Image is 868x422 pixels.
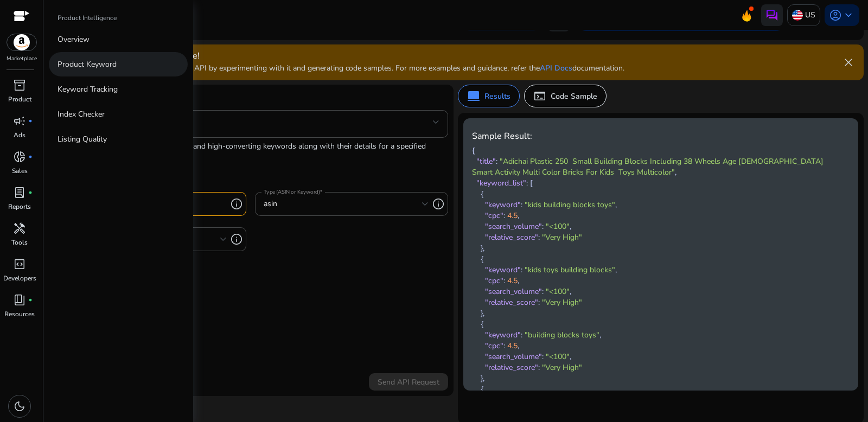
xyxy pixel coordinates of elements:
[546,221,570,232] span: "<100"
[481,254,483,264] span: {
[432,197,445,210] span: info
[481,189,483,199] span: {
[58,34,90,45] p: Overview
[472,156,830,177] span: "Adichai Plastic 250 Small Building Blocks Including 38 Wheels Age [DEMOGRAPHIC_DATA] Smart Activ...
[538,232,540,242] span: :
[533,89,546,103] span: terminal
[675,167,676,177] span: ,
[12,166,28,176] p: Sales
[28,190,33,195] span: fiber_manual_record
[28,298,33,302] span: fiber_manual_record
[525,265,615,275] span: "kids toys building blocks"
[485,265,521,275] span: "keyword"
[58,13,117,23] p: Product Intelligence
[476,178,526,188] span: "keyword_list"
[484,91,510,102] p: Results
[525,200,615,210] span: "kids building blocks toys"
[521,200,522,210] span: :
[485,330,521,340] span: "keyword"
[518,341,519,351] span: ,
[521,265,522,275] span: :
[13,222,26,235] span: handyman
[570,351,571,362] span: ,
[4,309,35,319] p: Resources
[483,243,484,253] span: ,
[481,373,483,383] span: }
[485,341,503,351] span: "cpc"
[615,265,617,275] span: ,
[542,351,544,362] span: :
[7,55,37,63] p: Marketplace
[14,130,25,140] p: Ads
[507,341,518,351] span: 4.5
[230,233,243,246] span: info
[538,297,540,308] span: :
[28,119,33,123] span: fiber_manual_record
[496,156,497,167] span: :
[7,34,36,50] img: amazon.svg
[599,330,601,340] span: ,
[230,197,243,210] span: info
[842,9,855,22] span: keyboard_arrow_down
[8,202,31,212] p: Reports
[525,330,599,340] span: "building blocks toys"
[542,286,544,297] span: :
[542,221,544,232] span: :
[264,199,277,209] span: asin
[485,276,503,286] span: "cpc"
[570,221,571,232] span: ,
[13,400,26,413] span: dark_mode
[530,178,533,188] span: [
[3,273,36,283] p: Developers
[551,91,597,102] p: Code Sample
[56,51,624,61] h4: Welcome to the Developer Console!
[483,308,484,318] span: ,
[58,84,118,95] p: Keyword Tracking
[13,79,26,92] span: inventory_2
[521,330,522,340] span: :
[481,308,483,318] span: }
[829,9,842,22] span: account_circle
[53,90,448,110] p: Input
[485,200,521,210] span: "keyword"
[503,341,505,351] span: :
[485,351,542,362] span: "search_volume"
[13,186,26,199] span: lab_profile
[472,131,832,142] h4: Sample Result:
[472,145,475,156] span: {
[13,293,26,306] span: book_4
[58,108,105,120] p: Index Checker
[518,276,519,286] span: ,
[8,94,31,104] p: Product
[11,238,28,247] p: Tools
[485,210,503,221] span: "cpc"
[56,62,624,74] p: Explore the capabilities of the SellerApp API by experimenting with it and generating code sample...
[485,221,542,232] span: "search_volume"
[481,243,483,253] span: }
[53,172,448,192] p: Required Parameter(s)
[58,59,117,70] p: Product Keyword
[792,10,803,21] img: us.svg
[53,140,448,163] p: Keyword Research API retrieves relevant and high-converting keywords along with their details for...
[476,156,496,167] span: "title"
[503,276,505,286] span: :
[503,210,505,221] span: :
[546,286,570,297] span: "<100"
[28,155,33,159] span: fiber_manual_record
[526,178,528,188] span: :
[485,232,538,242] span: "relative_score"
[467,89,480,103] span: computer
[518,210,519,221] span: ,
[538,362,540,373] span: :
[13,258,26,271] span: code_blocks
[13,114,26,127] span: campaign
[483,373,484,383] span: ,
[570,286,571,297] span: ,
[485,362,538,373] span: "relative_score"
[546,351,570,362] span: "<100"
[805,5,815,24] p: US
[542,297,582,308] span: "Very High"
[542,232,582,242] span: "Very High"
[481,319,483,329] span: {
[485,286,542,297] span: "search_volume"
